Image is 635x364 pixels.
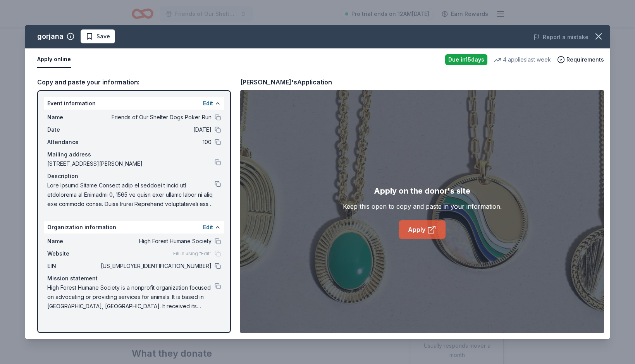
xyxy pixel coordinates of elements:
span: Friends of Our Shelter Dogs Poker Run [99,113,212,122]
span: High Forest Humane Society [99,237,212,246]
a: Apply [399,220,446,239]
div: Mission statement [47,274,221,283]
span: Lore Ipsumd Sitame Consect adip el seddoei t incid utl etdolorema al Enimadmi 0, 1565 ve quisn ex... [47,181,215,209]
button: Save [81,29,115,43]
div: gorjana [37,30,64,43]
div: Keep this open to copy and paste in your information. [343,202,502,211]
span: [STREET_ADDRESS][PERSON_NAME] [47,159,215,168]
div: 4 applies last week [494,55,551,64]
span: Name [47,113,99,122]
button: Edit [203,99,213,108]
button: Edit [203,223,213,232]
span: Requirements [566,55,604,64]
span: High Forest Humane Society is a nonprofit organization focused on advocating or providing service... [47,283,215,311]
button: Requirements [557,55,604,64]
div: Description [47,172,221,181]
div: Due in 15 days [445,54,487,65]
div: Copy and paste your information: [37,77,231,87]
span: [DATE] [99,125,212,134]
span: Name [47,237,99,246]
button: Apply online [37,52,71,68]
div: Event information [44,97,224,110]
span: Attendance [47,137,99,147]
div: [PERSON_NAME]'s Application [240,77,332,87]
div: Organization information [44,221,224,234]
span: 100 [99,137,212,147]
span: Date [47,125,99,134]
span: [US_EMPLOYER_IDENTIFICATION_NUMBER] [99,261,212,271]
div: Mailing address [47,150,221,159]
span: EIN [47,261,99,271]
span: Fill in using "Edit" [173,251,212,257]
span: Save [96,32,110,41]
button: Report a mistake [533,33,589,42]
span: Website [47,249,99,258]
div: Apply on the donor's site [374,185,470,197]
